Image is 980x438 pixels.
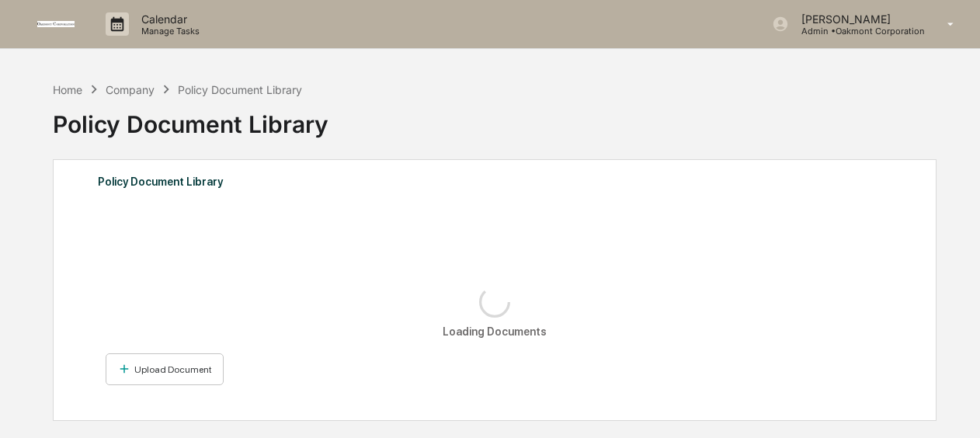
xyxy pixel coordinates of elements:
[443,325,547,338] div: Loading Documents
[789,26,925,36] p: Admin • Oakmont Corporation
[53,98,935,138] div: Policy Document Library
[789,12,925,26] p: [PERSON_NAME]
[178,83,302,96] div: Policy Document Library
[131,364,212,375] div: Upload Document
[129,26,207,36] p: Manage Tasks
[98,172,891,192] div: Policy Document Library
[106,353,224,385] button: Upload Document
[129,12,207,26] p: Calendar
[106,83,155,96] div: Company
[53,83,82,96] div: Home
[37,21,75,27] img: logo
